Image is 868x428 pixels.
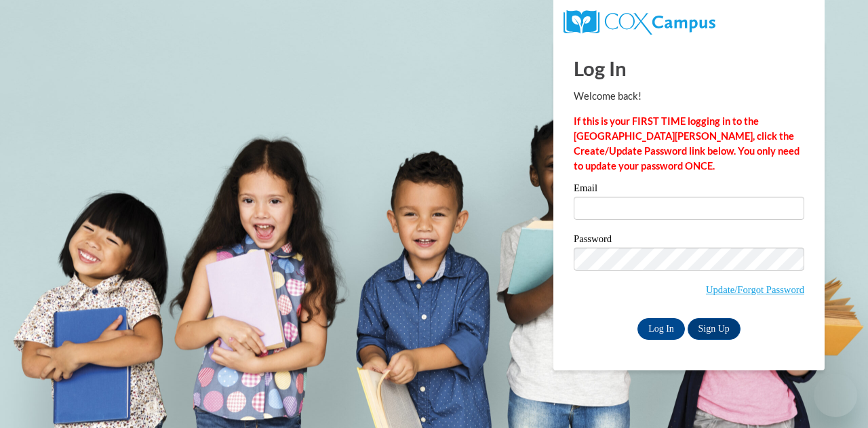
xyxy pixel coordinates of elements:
[574,54,804,82] h1: Log In
[574,183,804,197] label: Email
[706,284,804,295] a: Update/Forgot Password
[574,234,804,248] label: Password
[688,318,741,340] a: Sign Up
[564,10,715,35] img: COX Campus
[574,115,800,172] strong: If this is your FIRST TIME logging in to the [GEOGRAPHIC_DATA][PERSON_NAME], click the Create/Upd...
[574,89,804,104] p: Welcome back!
[814,374,857,417] iframe: Button to launch messaging window
[637,318,685,340] input: Log In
